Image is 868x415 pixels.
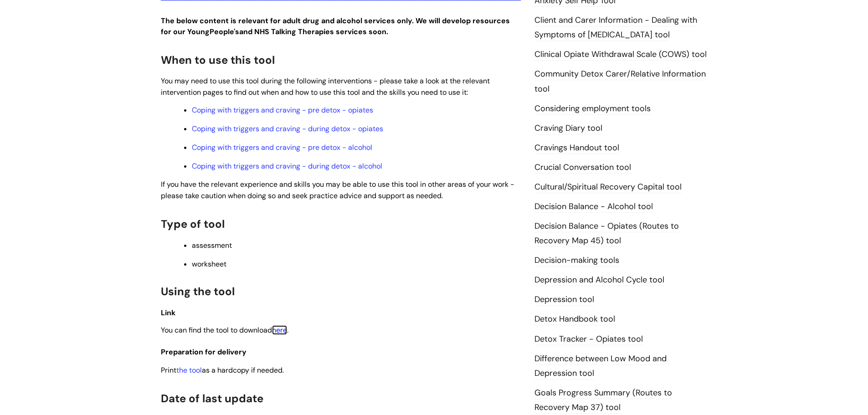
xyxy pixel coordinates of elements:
a: Community Detox Carer/Relative Information tool [534,68,706,95]
a: Coping with triggers and craving - during detox - opiates [192,124,383,133]
a: Crucial Conversation tool [534,162,631,174]
span: assessment [192,241,232,250]
span: worksheet [192,259,226,269]
span: Print as a hardcopy if needed. [161,365,284,375]
span: Link [161,308,175,318]
a: Depression tool [534,294,594,306]
a: the tool [176,365,202,375]
a: Decision Balance - Opiates (Routes to Recovery Map 45) tool [534,220,679,247]
strong: The below content is relevant for adult drug and alcohol services only. We will develop resources... [161,16,510,37]
span: Using the tool [161,284,235,298]
span: Type of tool [161,217,225,231]
span: Preparation for delivery [161,347,247,357]
a: Clinical Opiate Withdrawal Scale (COWS) tool [534,49,707,61]
a: Decision Balance - Alcohol tool [534,201,653,213]
a: Depression and Alcohol Cycle tool [534,274,664,286]
span: Date of last update [161,391,263,405]
a: Craving Diary tool [534,123,602,134]
a: Coping with triggers and craving - pre detox - opiates [192,105,373,115]
span: When to use this tool [161,53,275,67]
span: You can find the tool to download . [161,325,288,335]
a: Coping with triggers and craving - pre detox - alcohol [192,143,372,152]
a: Difference between Low Mood and Depression tool [534,353,667,379]
a: Detox Tracker - Opiates tool [534,333,643,345]
strong: People's [210,27,239,36]
a: Considering employment tools [534,103,651,115]
a: Cultural/Spiritual Recovery Capital tool [534,181,682,193]
a: Decision-making tools [534,255,619,266]
span: You may need to use this tool during the following interventions - please take a look at the rele... [161,76,490,97]
a: Goals Progress Summary (Routes to Recovery Map 37) tool [534,387,672,414]
a: here [272,325,287,335]
span: If you have the relevant experience and skills you may be able to use this tool in other areas of... [161,179,514,200]
a: Detox Handbook tool [534,313,615,325]
a: Cravings Handout tool [534,142,619,154]
a: Client and Carer Information - Dealing with Symptoms of [MEDICAL_DATA] tool [534,15,697,41]
a: Coping with triggers and craving - during detox - alcohol [192,161,382,171]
